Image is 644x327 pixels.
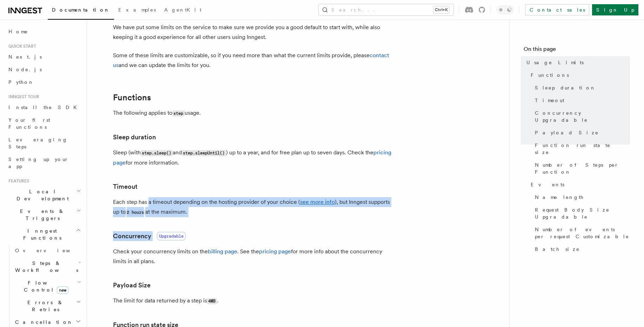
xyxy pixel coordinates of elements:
span: Timeout [535,97,564,104]
span: Your first Functions [8,117,50,130]
a: Timeout [532,94,630,107]
span: Upgradable [157,232,186,240]
span: Functions [531,72,569,79]
p: Each step has a timeout depending on the hosting provider of your choice ( ), but Inngest support... [113,197,394,217]
span: Examples [118,7,156,13]
span: Install the SDK [8,105,81,110]
code: 4MB [207,298,217,304]
p: We have put some limits on the service to make sure we provide you a good default to start with, ... [113,22,394,42]
span: Events & Triggers [6,208,77,222]
button: Flow Controlnew [12,276,82,296]
a: Leveraging Steps [6,133,82,153]
code: 2 hours [126,209,145,215]
p: The following applies to usage. [113,108,394,118]
p: Check your concurrency limits on the . See the for more info about the concurrency limits in all ... [113,247,394,266]
span: AgentKit [164,7,201,13]
span: Node.js [8,67,42,72]
span: Function run state size [535,142,630,156]
a: Overview [12,244,82,257]
span: new [57,286,68,294]
button: Toggle dark mode [497,6,513,14]
button: Errors & Retries [12,296,82,316]
a: AgentKit [160,2,206,19]
p: The limit for data returned by a step is . [113,296,394,306]
button: Events & Triggers [6,205,82,225]
a: Contact sales [525,4,589,15]
a: Sleep duration [532,81,630,94]
code: step.sleep() [141,150,173,156]
span: Inngest tour [6,94,39,100]
a: Sign Up [592,4,638,15]
a: Request Body Size Upgradable [532,203,630,223]
span: Payload Size [535,129,599,136]
span: Name length [535,194,584,201]
a: pricing page [259,248,291,255]
a: Timeout [113,182,138,192]
button: Steps & Workflows [12,257,82,276]
button: Inngest Functions [6,225,82,244]
a: Payload Size [113,280,151,290]
a: Name length [532,191,630,203]
a: Documentation [48,2,114,20]
span: Overview [15,248,87,253]
a: Examples [114,2,160,19]
code: step.sleepUntil() [182,150,226,156]
span: Number of Steps per Function [535,161,630,175]
span: Errors & Retries [12,299,76,313]
span: Documentation [52,7,110,13]
span: Python [8,79,34,85]
kbd: Ctrl+K [433,6,449,13]
a: Python [6,76,82,88]
span: Flow Control [12,279,77,293]
span: Events [531,181,564,188]
a: ConcurrencyUpgradable [113,231,186,241]
code: step [172,111,185,116]
a: Sleep duration [113,132,156,142]
a: Function run state size [532,139,630,159]
span: Batch size [535,246,580,253]
span: Inngest Functions [6,227,76,241]
span: Concurrency Upgradable [535,109,630,124]
a: Node.js [6,63,82,76]
h4: On this page [524,45,630,56]
a: Events [528,178,630,191]
a: Number of events per request Customizable [532,223,630,243]
a: Your first Functions [6,114,82,133]
p: Sleep (with and ) up to a year, and for free plan up to seven days. Check the for more information. [113,148,394,168]
a: Install the SDK [6,101,82,114]
a: Payload Size [532,126,630,139]
span: Cancellation [12,319,73,326]
a: Setting up your app [6,153,82,173]
a: Number of Steps per Function [532,159,630,178]
a: see more info [300,199,335,205]
a: Batch size [532,243,630,255]
button: Local Development [6,185,82,205]
span: Request Body Size Upgradable [535,206,630,220]
a: Home [6,25,82,38]
span: Usage Limits [526,59,584,66]
a: billing page [208,248,237,255]
span: Setting up your app [8,156,69,169]
a: Functions [528,69,630,81]
span: Home [8,28,28,35]
span: Quick start [6,44,36,49]
span: Next.js [8,54,42,60]
span: Features [6,178,29,184]
span: Steps & Workflows [12,260,78,274]
button: Search...Ctrl+K [319,4,453,15]
a: Usage Limits [524,56,630,69]
a: Next.js [6,51,82,63]
a: Functions [113,93,151,102]
span: Number of events per request Customizable [535,226,630,240]
a: Concurrency Upgradable [532,107,630,126]
span: Local Development [6,188,77,202]
p: Some of these limits are customizable, so if you need more than what the current limits provide, ... [113,51,394,70]
span: Sleep duration [535,84,596,91]
span: Leveraging Steps [8,137,68,149]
